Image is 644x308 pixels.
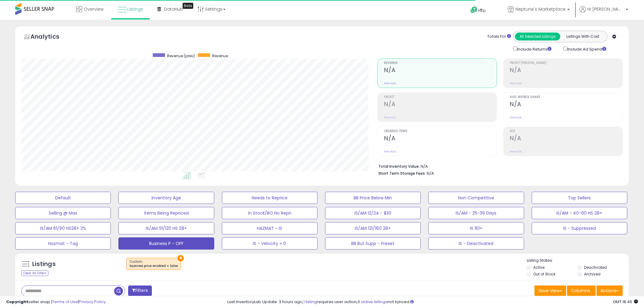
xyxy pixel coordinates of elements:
[227,299,638,305] div: Last InventoryLab Update: 3 hours ago, requires user action, not synced.
[532,207,627,219] button: IS/AM - 40-60 HS 28+
[516,6,565,12] span: Neptune's Marketplace
[378,171,426,176] b: Short Term Storage Fees:
[427,170,434,176] span: N/A
[587,6,624,12] span: Hi [PERSON_NAME]
[130,264,178,268] div: business price enabled = false
[325,222,421,234] button: IS/AM 121/160 28+
[533,265,544,270] label: Active
[384,116,396,119] small: Prev: N/A
[515,33,560,40] button: All Selected Listings
[84,6,103,12] span: Overview
[510,61,622,65] span: Profit [PERSON_NAME]
[15,192,111,204] button: Default
[579,6,628,20] a: Hi [PERSON_NAME]
[584,271,600,277] label: Archived
[428,222,524,234] button: IS 161+
[478,8,486,13] span: Help
[466,2,498,20] a: Help
[177,255,184,261] button: ×
[510,150,522,153] small: Prev: N/A
[52,299,78,305] a: Terms of Use
[384,61,497,65] span: Revenue
[509,45,559,52] div: Include Returns
[510,82,522,85] small: Prev: N/A
[212,53,228,58] span: Revenue
[30,32,71,42] h5: Analytics
[222,237,317,250] button: IS - Velocity = 0
[325,207,421,219] button: IS/AM 12/24 - $30
[428,237,524,250] button: IS - Deactivated
[571,288,590,294] span: Columns
[532,222,627,234] button: IS - Suppressed
[384,150,396,153] small: Prev: N/A
[167,53,195,58] span: Revenue (prev)
[164,6,183,12] span: DataHub
[470,6,478,14] i: Get Help
[560,33,605,40] button: Listings With Cost
[378,162,618,170] li: N/A
[384,130,497,133] span: Ordered Items
[384,101,497,109] h2: N/A
[358,299,387,305] a: 8 active listings
[510,101,622,109] h2: N/A
[510,116,522,119] small: Prev: N/A
[79,299,106,305] a: Privacy Policy
[222,192,317,204] button: Needs to Reprice
[15,237,111,250] button: Hazmat - Tag
[303,299,317,305] a: 1 listing
[378,164,420,169] b: Total Inventory Value:
[559,45,616,52] div: Include Ad Spend
[384,82,396,85] small: Prev: N/A
[510,135,622,143] h2: N/A
[325,192,421,204] button: BB Price Below Min
[6,299,106,305] div: seller snap | |
[384,96,497,99] span: Profit
[567,285,596,296] button: Columns
[32,260,56,268] h5: Listings
[384,67,497,75] h2: N/A
[613,299,638,305] span: 2025-09-16 18:46 GMT
[183,3,193,9] div: Tooltip anchor
[15,207,111,219] button: Selling @ Max
[222,222,317,234] button: HAZMAT - IS
[15,222,111,234] button: IS/AM 61/90 HS28+ 3%
[584,265,607,270] label: Deactivated
[384,135,497,143] h2: N/A
[510,67,622,75] h2: N/A
[510,130,622,133] span: ROI
[597,285,623,296] button: Actions
[118,207,214,219] button: Items Being Repriced
[118,237,214,250] button: Business P - OFF
[428,207,524,219] button: IS/AM - 25-39 Days
[130,259,178,268] span: Custom:
[533,271,555,277] label: Out of Stock
[325,237,421,250] button: BB But Supp - Preset
[127,6,143,12] span: Listings
[118,222,214,234] button: IS/AM 91/120 HS 28+
[428,192,524,204] button: Non Competitive
[118,192,214,204] button: Inventory Age
[21,270,48,276] div: Clear All Filters
[222,207,317,219] button: In Stock/BO No Repri
[527,258,629,264] p: Listing States:
[534,285,566,296] button: Save View
[6,299,28,305] strong: Copyright
[128,285,152,296] button: Filters
[532,192,627,204] button: Top Sellers
[510,96,622,99] span: Avg. Buybox Share
[487,34,511,40] div: Totals For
